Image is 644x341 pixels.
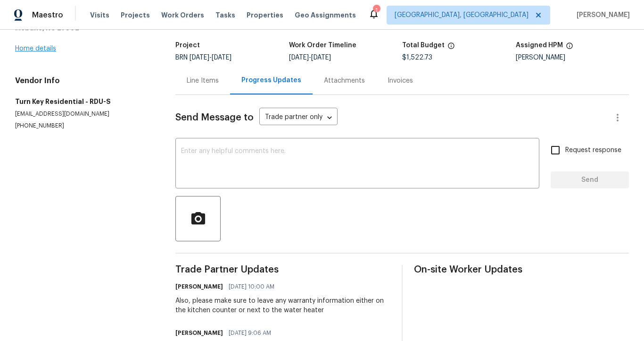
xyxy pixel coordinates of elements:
span: Properties [247,10,283,20]
span: [PERSON_NAME] [573,10,630,20]
span: [DATE] [311,54,331,61]
h5: Work Order Timeline [289,42,356,49]
span: [DATE] [212,54,231,61]
span: [DATE] [289,54,309,61]
span: Projects [121,10,150,20]
p: [PHONE_NUMBER] [15,122,153,130]
div: Attachments [324,76,365,85]
h4: Vendor Info [15,76,153,85]
div: Line Items [187,76,219,85]
h5: Total Budget [402,42,445,49]
div: Trade partner only [259,110,338,126]
h5: Assigned HPM [516,42,563,49]
span: BRN [175,54,231,61]
span: [DATE] [190,54,209,61]
p: [EMAIL_ADDRESS][DOMAIN_NAME] [15,110,153,118]
span: Geo Assignments [295,10,356,20]
div: [PERSON_NAME] [516,54,629,61]
span: - [289,54,331,61]
div: Progress Updates [241,76,301,85]
span: Visits [90,10,109,20]
span: Trade Partner Updates [175,265,390,274]
div: Invoices [388,76,413,85]
span: [DATE] 10:00 AM [229,282,274,291]
span: Send Message to [175,113,254,122]
span: On-site Worker Updates [414,265,629,274]
div: 1 [373,6,380,15]
span: Request response [565,145,621,155]
span: $1,522.73 [402,54,432,61]
span: The total cost of line items that have been proposed by Opendoor. This sum includes line items th... [447,42,455,54]
h6: [PERSON_NAME] [175,328,223,338]
a: Home details [15,45,56,52]
h6: [PERSON_NAME] [175,282,223,291]
span: Work Orders [161,10,204,20]
span: Tasks [215,12,235,18]
div: Also, please make sure to leave any warranty information either on the kitchen counter or next to... [175,296,390,315]
span: - [190,54,231,61]
span: [GEOGRAPHIC_DATA], [GEOGRAPHIC_DATA] [395,10,528,20]
h5: Project [175,42,200,49]
span: The hpm assigned to this work order. [566,42,573,54]
span: Maestro [32,10,63,20]
span: [DATE] 9:06 AM [229,328,271,338]
h5: Turn Key Residential - RDU-S [15,97,153,106]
